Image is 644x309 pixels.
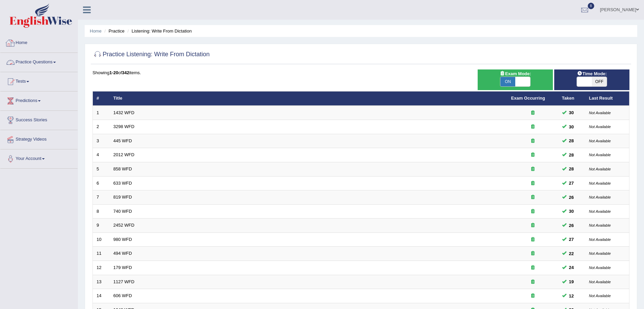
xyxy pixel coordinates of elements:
small: Not Available [589,294,611,298]
span: You can still take this question [566,292,577,300]
a: Home [0,34,78,50]
td: 11 [93,247,110,261]
a: 980 WFD [113,237,132,242]
a: Predictions [0,91,78,108]
small: Not Available [589,111,611,115]
span: Exam Mode: [497,70,534,77]
small: Not Available [589,209,611,213]
small: Not Available [589,223,611,227]
li: Listening: Write From Dictation [126,28,192,34]
th: # [93,91,110,106]
small: Not Available [589,125,611,129]
span: You can still take this question [566,165,577,172]
a: Strategy Videos [0,130,78,147]
a: 606 WFD [113,293,132,298]
div: Exam occurring question [511,222,555,229]
span: ON [500,77,515,86]
th: Taken [558,91,585,106]
div: Showing of items. [92,69,629,76]
a: Exam Occurring [511,96,545,101]
div: Exam occurring question [511,293,555,299]
td: 8 [93,204,110,219]
div: Show exams occurring in exams [478,69,553,90]
span: You can still take this question [566,180,577,187]
td: 2 [93,120,110,134]
small: Not Available [589,181,611,185]
span: You can still take this question [566,264,577,271]
span: You can still take this question [566,151,577,159]
a: 1127 WFD [113,279,134,284]
a: 858 WFD [113,166,132,171]
a: 494 WFD [113,251,132,256]
div: Exam occurring question [511,194,555,201]
span: You can still take this question [566,222,577,229]
td: 10 [93,232,110,247]
a: 819 WFD [113,194,132,200]
small: Not Available [589,238,611,242]
a: 179 WFD [113,265,132,270]
td: 3 [93,134,110,148]
span: Time Mode: [574,70,609,77]
div: Exam occurring question [511,250,555,257]
span: You can still take this question [566,250,577,257]
td: 9 [93,219,110,233]
div: Exam occurring question [511,124,555,130]
a: Home [90,28,102,34]
a: 2012 WFD [113,152,134,157]
b: 1-20 [109,70,118,75]
span: You can still take this question [566,137,577,144]
a: Tests [0,72,78,89]
a: 445 WFD [113,138,132,143]
th: Title [110,91,507,106]
h2: Practice Listening: Write From Dictation [92,49,210,60]
a: 633 WFD [113,181,132,186]
span: OFF [592,77,607,86]
small: Not Available [589,251,611,255]
div: Exam occurring question [511,138,555,144]
td: 13 [93,275,110,289]
small: Not Available [589,195,611,199]
a: Success Stories [0,111,78,128]
small: Not Available [589,266,611,270]
th: Last Result [585,91,629,106]
b: 342 [122,70,129,75]
small: Not Available [589,139,611,143]
a: 3298 WFD [113,124,134,129]
div: Exam occurring question [511,208,555,215]
div: Exam occurring question [511,265,555,271]
span: You can still take this question [566,278,577,285]
div: Exam occurring question [511,152,555,158]
span: You cannot take this question anymore [566,208,577,215]
td: 4 [93,148,110,162]
li: Practice [103,28,124,34]
small: Not Available [589,280,611,284]
div: Exam occurring question [511,279,555,285]
div: Exam occurring question [511,166,555,172]
span: You can still take this question [566,236,577,243]
a: 2452 WFD [113,223,134,228]
td: 5 [93,162,110,177]
td: 6 [93,176,110,190]
a: Your Account [0,149,78,166]
div: Exam occurring question [511,180,555,187]
td: 7 [93,190,110,205]
td: 1 [93,106,110,120]
small: Not Available [589,167,611,171]
small: Not Available [589,153,611,157]
div: Exam occurring question [511,236,555,243]
span: 8 [588,3,595,9]
span: You can still take this question [566,194,577,201]
a: 740 WFD [113,209,132,214]
a: 1432 WFD [113,110,134,115]
div: Exam occurring question [511,110,555,116]
td: 12 [93,261,110,275]
span: You cannot take this question anymore [566,109,577,116]
a: Practice Questions [0,53,78,70]
td: 14 [93,289,110,303]
span: You cannot take this question anymore [566,123,577,130]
